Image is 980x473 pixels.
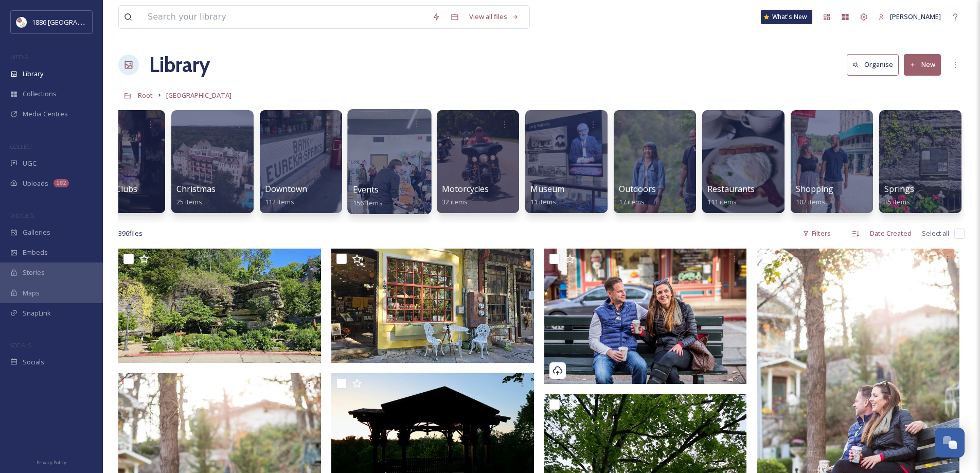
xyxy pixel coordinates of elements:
button: Open Chat [935,428,965,458]
span: SOCIALS [10,341,31,349]
div: Filters [797,223,836,243]
span: Socials [23,357,44,367]
img: 20250530_085320.jpg [331,249,534,363]
input: Search your library [142,6,427,28]
span: 17 items [619,197,645,206]
button: Organise [847,54,899,75]
a: Root [138,89,153,101]
span: Museum [530,183,564,195]
span: 32 items [442,197,468,206]
a: Museum11 items [530,184,564,206]
a: Motorcycles32 items [442,184,489,206]
a: What's New [761,10,812,24]
span: Uploads [23,179,48,188]
span: Outdoors [619,183,656,195]
span: 112 items [265,197,294,206]
span: Galleries [23,227,50,237]
span: Springs [884,183,914,195]
span: [GEOGRAPHIC_DATA] [166,91,231,100]
a: View all files [464,7,524,27]
span: Maps [23,288,40,298]
span: Christmas [176,183,216,195]
span: Restaurants [707,183,755,195]
span: 396 file s [118,229,142,238]
span: 25 items [176,197,202,206]
button: New [904,54,941,75]
a: Organise [847,54,904,75]
a: Privacy Policy [37,456,66,468]
span: [PERSON_NAME] [890,12,941,21]
a: [PERSON_NAME] [873,7,946,27]
span: UGC [23,159,37,168]
span: WIDGETS [10,212,34,219]
span: 11 items [530,197,556,206]
span: COLLECT [10,143,32,150]
span: Shopping [796,183,833,195]
a: Restaurants111 items [707,184,755,206]
span: Privacy Policy [37,459,66,466]
span: 1886 [GEOGRAPHIC_DATA] [32,17,113,27]
a: Events156 items [353,185,383,207]
span: Collections [23,89,57,99]
span: Embeds [23,248,48,257]
span: Library [23,69,43,79]
span: Root [138,91,153,100]
img: 20250530_085128.jpg [118,249,321,363]
a: Outdoors17 items [619,184,656,206]
span: Select all [922,229,949,238]
div: Date Created [865,223,917,243]
a: Shopping102 items [796,184,833,206]
a: Library [149,49,210,80]
span: 35 items [884,197,910,206]
a: Downtown112 items [265,184,307,206]
img: Couple Having Coffee on Bench_Twojpg [544,249,747,384]
span: SnapLink [23,308,51,318]
span: Stories [23,268,45,277]
span: Downtown [265,183,307,195]
span: 156 items [353,198,383,207]
span: Motorcycles [442,183,489,195]
a: [GEOGRAPHIC_DATA] [166,89,231,101]
span: MEDIA [10,53,28,61]
span: Media Centres [23,109,68,119]
span: Events [353,184,379,195]
span: 102 items [796,197,825,206]
div: 182 [54,179,69,187]
img: logos.png [16,17,27,27]
a: Christmas25 items [176,184,216,206]
span: 111 items [707,197,737,206]
a: Springs35 items [884,184,914,206]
